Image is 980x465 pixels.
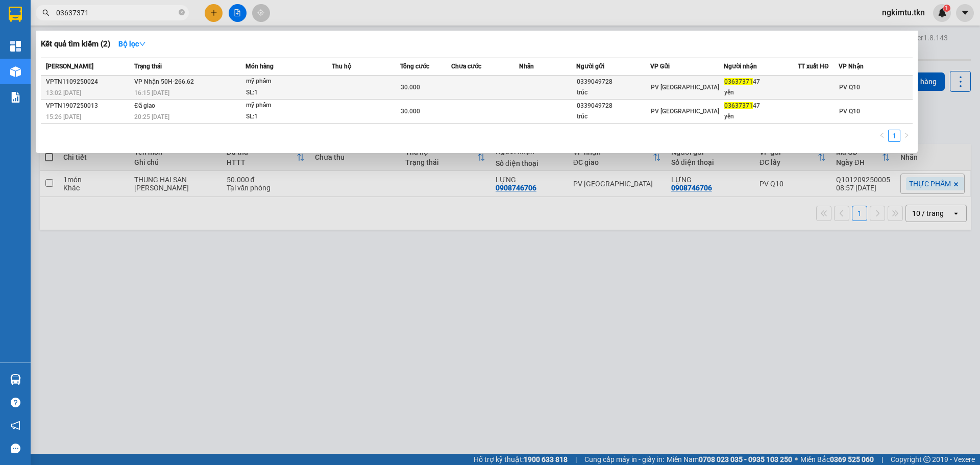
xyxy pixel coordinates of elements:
[10,41,21,52] img: dashboard-icon
[876,130,888,142] button: left
[724,111,797,122] div: yến
[46,101,131,111] div: VPTN1907250013
[179,9,185,15] span: close-circle
[900,130,913,142] button: right
[724,101,797,111] div: 47
[118,40,146,48] strong: Bộ lọc
[651,108,719,115] span: PV [GEOGRAPHIC_DATA]
[46,63,93,70] span: [PERSON_NAME]
[577,111,650,122] div: trúc
[724,87,797,98] div: yến
[10,374,21,385] img: warehouse-icon
[134,102,155,109] span: Đã giao
[179,8,185,18] span: close-circle
[577,87,650,98] div: trúc
[134,78,194,85] span: VP Nhận 50H-266.62
[46,113,81,120] span: 15:26 [DATE]
[46,77,131,87] div: VPTN1109250024
[246,76,323,87] div: mỹ phẩm
[246,63,274,70] span: Món hàng
[798,63,829,70] span: TT xuất HĐ
[839,108,860,115] span: PV Q10
[134,89,169,96] span: 16:15 [DATE]
[839,84,860,91] span: PV Q10
[11,421,20,430] span: notification
[650,63,670,70] span: VP Gửi
[519,63,534,70] span: Nhãn
[41,39,110,50] h3: Kết quả tìm kiếm ( 2 )
[400,63,429,70] span: Tổng cước
[876,130,888,142] li: Previous Page
[903,132,910,138] span: right
[246,100,323,111] div: mỹ phẩm
[577,77,650,87] div: 0339049728
[332,63,351,70] span: Thu hộ
[839,63,864,70] span: VP Nhận
[46,89,81,96] span: 13:02 [DATE]
[10,66,21,77] img: warehouse-icon
[246,111,323,123] div: SL: 1
[889,130,900,141] a: 1
[900,130,913,142] li: Next Page
[42,9,50,16] span: search
[401,108,420,115] span: 30.000
[9,7,22,22] img: logo-vxr
[11,444,20,453] span: message
[724,63,757,70] span: Người nhận
[134,113,169,120] span: 20:25 [DATE]
[11,398,20,407] span: question-circle
[451,63,481,70] span: Chưa cước
[139,40,146,47] span: down
[724,102,753,109] span: 03637371
[56,7,177,18] input: Tìm tên, số ĐT hoặc mã đơn
[724,77,797,87] div: 47
[576,63,604,70] span: Người gửi
[401,84,420,91] span: 30.000
[134,63,162,70] span: Trạng thái
[879,132,885,138] span: left
[651,84,719,91] span: PV [GEOGRAPHIC_DATA]
[10,92,21,103] img: solution-icon
[888,130,900,142] li: 1
[724,78,753,85] span: 03637371
[246,87,323,99] div: SL: 1
[577,101,650,111] div: 0339049728
[110,36,154,52] button: Bộ lọcdown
